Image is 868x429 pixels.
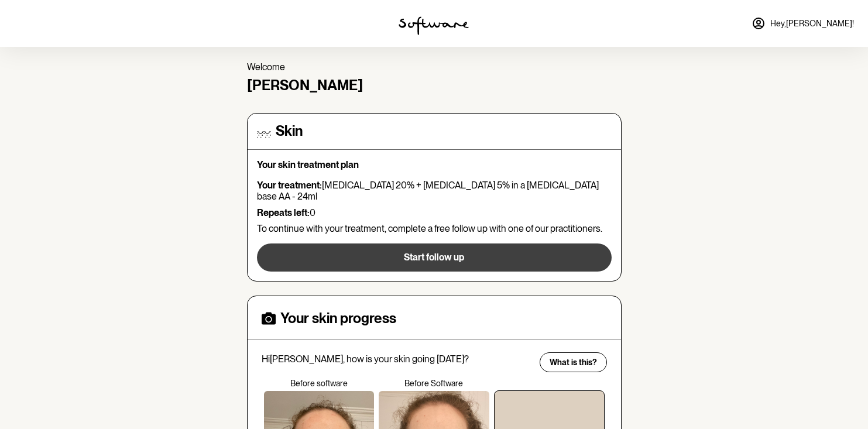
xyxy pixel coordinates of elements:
p: To continue with your treatment, complete a free follow up with one of our practitioners. [257,223,612,234]
p: Your skin treatment plan [257,159,612,170]
img: software logo [399,16,469,35]
h4: [PERSON_NAME] [247,77,622,94]
p: Welcome [247,61,622,73]
p: 0 [257,207,612,218]
span: Hey, [PERSON_NAME] ! [770,19,854,29]
h4: Skin [276,123,303,140]
button: What is this? [540,352,607,372]
button: Start follow up [257,243,612,272]
h4: Your skin progress [280,310,396,327]
p: Before Software [376,379,492,389]
span: What is this? [550,358,597,368]
span: Start follow up [404,252,464,263]
p: [MEDICAL_DATA] 20% + [MEDICAL_DATA] 5% in a [MEDICAL_DATA] base AA - 24ml [257,180,612,202]
p: Hi [PERSON_NAME] , how is your skin going [DATE]? [262,354,532,365]
a: Hey,[PERSON_NAME]! [745,9,861,37]
strong: Repeats left: [257,207,310,218]
strong: Your treatment: [257,180,322,191]
p: Before software [262,379,377,389]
